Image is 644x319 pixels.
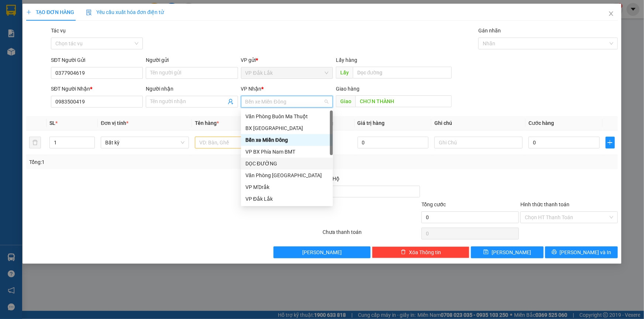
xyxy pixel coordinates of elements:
div: 0856003803 [6,24,58,34]
span: plus [606,140,614,146]
input: Dọc đường [353,67,452,78]
span: plus [26,10,31,15]
span: Gửi: [6,7,18,15]
span: CR : [6,39,17,47]
span: Yêu cầu xuất hóa đơn điện tử [86,9,164,15]
span: close [608,11,614,17]
div: Người nhận [146,85,238,93]
span: Lấy [336,67,353,78]
button: delete [29,137,41,148]
button: save[PERSON_NAME] [471,246,544,258]
div: VP BX Phía Nam BMT [241,146,333,158]
span: Tên hàng [195,120,219,126]
span: Nhận: [63,7,81,15]
span: Bến xe Miền Đông [245,96,328,107]
span: SL [49,120,55,126]
button: plus [606,137,615,148]
span: [PERSON_NAME] và In [560,248,612,256]
input: Ghi Chú [434,137,523,148]
div: Văn Phòng [GEOGRAPHIC_DATA] [63,6,138,24]
div: SĐT Người Nhận [51,85,143,93]
div: 50.000 [6,39,59,48]
span: Bất kỳ [105,137,185,148]
input: 0 [358,137,429,148]
span: Giá trị hàng [358,120,385,126]
div: BX [GEOGRAPHIC_DATA] [245,124,328,132]
span: Đơn vị tính [101,120,128,126]
span: VP Nhận [241,86,262,92]
div: VP Đắk Lắk [245,195,328,203]
div: BX Tây Ninh [241,122,333,134]
div: Tổng: 1 [29,158,249,166]
button: Close [601,4,621,24]
span: printer [552,249,557,255]
div: VP gửi [241,56,333,64]
input: Dọc đường [355,95,452,107]
div: VP Đắk Lắk [6,6,58,24]
div: SĐT Người Gửi [51,56,143,64]
span: Giao [336,95,355,107]
div: 0819246979 [63,24,138,34]
span: save [483,249,489,255]
div: Văn Phòng Tân Phú [241,169,333,181]
div: Văn Phòng Buôn Ma Thuột [245,112,328,120]
span: Tổng cước [421,201,446,207]
span: Cước hàng [528,120,554,126]
th: Ghi chú [431,116,526,130]
span: [PERSON_NAME] [492,248,531,256]
div: VP BX Phía Nam BMT [245,148,328,156]
label: Hình thức thanh toán [520,201,569,207]
div: VP M'Drắk [245,183,328,191]
div: VP M'Drắk [241,181,333,193]
div: DỌC ĐƯỜNG [241,158,333,169]
button: [PERSON_NAME] [273,246,371,258]
span: Giao hàng [336,86,359,92]
div: Tên hàng: 1 BÌ THƯ ( CĂN CƯỚC CÔNG DÂN) ( : 1 ) [6,52,138,70]
div: DỌC ĐƯỜNG [245,159,328,168]
div: VP Đắk Lắk [241,193,333,205]
label: Tác vụ [51,28,66,34]
span: delete [401,249,406,255]
img: icon [86,10,92,15]
span: Lấy hàng [336,57,357,63]
div: Bến xe Miền Đông [245,136,328,144]
button: deleteXóa Thông tin [372,246,469,258]
div: Văn Phòng [GEOGRAPHIC_DATA] [245,171,328,179]
div: Chưa thanh toán [322,228,421,241]
div: Người gửi [146,56,238,64]
span: TẠO ĐƠN HÀNG [26,9,74,15]
button: printer[PERSON_NAME] và In [545,246,618,258]
span: user-add [228,99,234,105]
input: VD: Bàn, Ghế [195,137,283,148]
label: Gán nhãn [478,28,501,34]
div: Bến xe Miền Đông [241,134,333,146]
span: VP Đắk Lắk [245,67,328,78]
span: [PERSON_NAME] [302,248,342,256]
div: Văn Phòng Buôn Ma Thuột [241,111,333,122]
span: Xóa Thông tin [409,248,441,256]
